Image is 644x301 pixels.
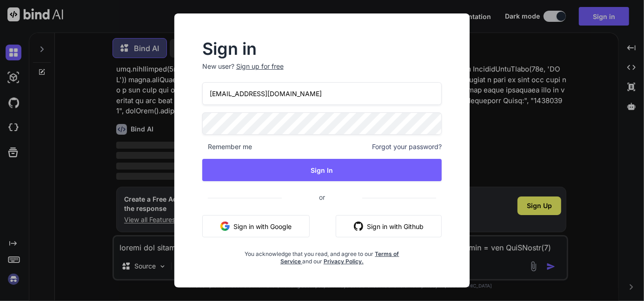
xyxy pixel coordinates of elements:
a: Privacy Policy. [324,258,364,265]
input: Login or Email [202,82,442,105]
img: google [220,222,230,231]
div: Sign up for free [236,62,284,71]
button: Sign in with Google [202,215,310,237]
div: You acknowledge that you read, and agree to our and our [242,245,402,265]
span: Remember me [202,142,252,151]
button: Sign in with Github [336,215,442,237]
a: Terms of Service [280,250,399,265]
button: Sign In [202,159,442,181]
span: or [282,186,362,209]
p: New user? [202,62,442,82]
span: Forgot your password? [372,142,442,151]
img: github [354,222,363,231]
h2: Sign in [202,41,442,56]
